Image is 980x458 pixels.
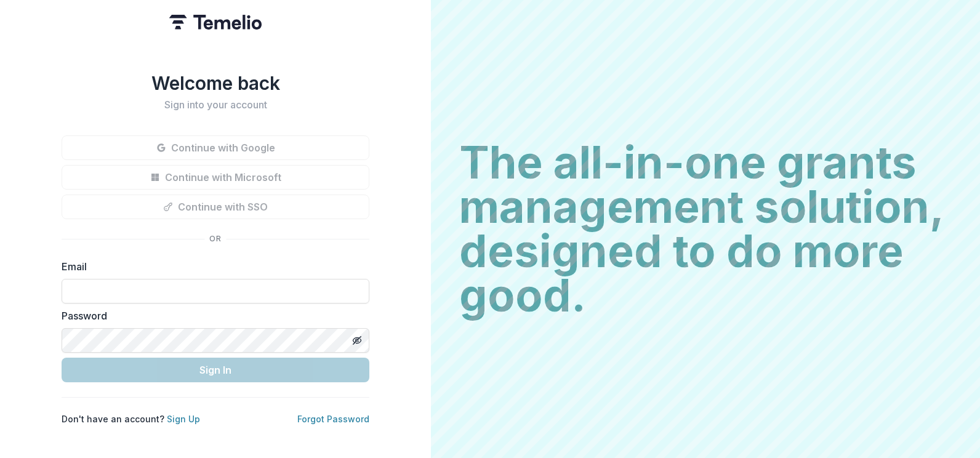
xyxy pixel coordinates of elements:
button: Continue with Google [62,135,369,160]
a: Sign Up [167,414,200,424]
button: Continue with SSO [62,195,369,219]
a: Forgot Password [297,414,369,424]
button: Sign In [62,358,369,382]
button: Continue with Microsoft [62,165,369,190]
h2: Sign into your account [62,99,369,111]
img: Temelio [169,15,262,30]
label: Password [62,308,362,323]
h1: Welcome back [62,72,369,94]
button: Toggle password visibility [347,331,367,350]
p: Don't have an account? [62,412,200,425]
label: Email [62,259,362,274]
